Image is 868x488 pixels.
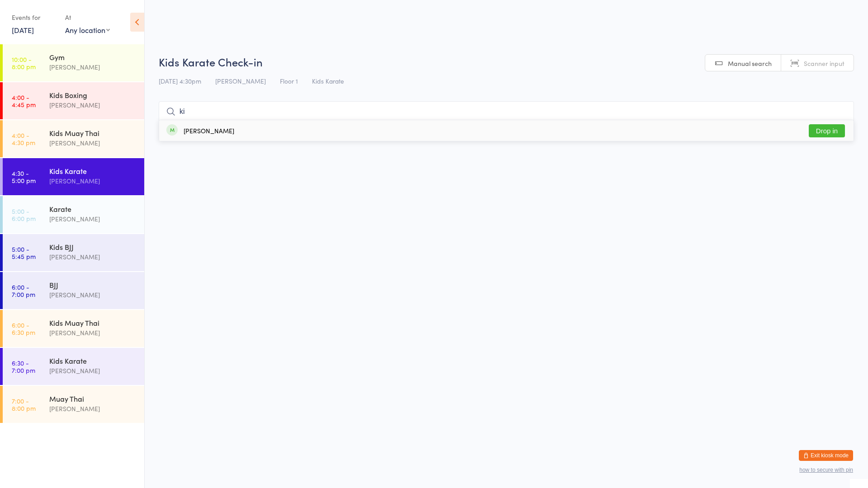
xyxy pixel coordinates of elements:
[49,318,137,328] div: Kids Muay Thai
[49,242,137,252] div: Kids BJJ
[809,124,845,137] button: Drop in
[3,158,144,195] a: 4:30 -5:00 pmKids Karate[PERSON_NAME]
[3,234,144,271] a: 5:00 -5:45 pmKids BJJ[PERSON_NAME]
[159,76,201,85] span: [DATE] 4:30pm
[12,25,34,35] a: [DATE]
[184,127,234,134] div: [PERSON_NAME]
[49,252,137,262] div: [PERSON_NAME]
[12,207,36,222] time: 5:00 - 6:00 pm
[12,321,35,336] time: 6:00 - 6:30 pm
[49,100,137,110] div: [PERSON_NAME]
[3,310,144,347] a: 6:00 -6:30 pmKids Muay Thai[PERSON_NAME]
[49,356,137,366] div: Kids Karate
[49,52,137,62] div: Gym
[65,25,110,35] div: Any location
[12,397,36,412] time: 7:00 - 8:00 pm
[3,386,144,423] a: 7:00 -8:00 pmMuay Thai[PERSON_NAME]
[3,44,144,81] a: 10:00 -8:00 pmGym[PERSON_NAME]
[3,272,144,309] a: 6:00 -7:00 pmBJJ[PERSON_NAME]
[3,120,144,157] a: 4:00 -4:30 pmKids Muay Thai[PERSON_NAME]
[49,280,137,290] div: BJJ
[3,348,144,385] a: 6:30 -7:00 pmKids Karate[PERSON_NAME]
[49,404,137,414] div: [PERSON_NAME]
[49,138,137,148] div: [PERSON_NAME]
[49,204,137,214] div: Karate
[49,176,137,186] div: [PERSON_NAME]
[49,290,137,300] div: [PERSON_NAME]
[49,366,137,376] div: [PERSON_NAME]
[280,76,298,85] span: Floor 1
[799,467,853,473] button: how to secure with pin
[12,94,36,108] time: 4:00 - 4:45 pm
[49,214,137,224] div: [PERSON_NAME]
[49,90,137,100] div: Kids Boxing
[215,76,266,85] span: [PERSON_NAME]
[49,128,137,138] div: Kids Muay Thai
[3,196,144,233] a: 5:00 -6:00 pmKarate[PERSON_NAME]
[12,169,36,184] time: 4:30 - 5:00 pm
[3,82,144,119] a: 4:00 -4:45 pmKids Boxing[PERSON_NAME]
[804,59,844,68] span: Scanner input
[12,10,56,25] div: Events for
[49,328,137,338] div: [PERSON_NAME]
[159,101,854,122] input: Search
[12,245,36,260] time: 5:00 - 5:45 pm
[49,62,137,72] div: [PERSON_NAME]
[49,166,137,176] div: Kids Karate
[159,54,854,69] h2: Kids Karate Check-in
[12,131,35,146] time: 4:00 - 4:30 pm
[49,394,137,404] div: Muay Thai
[65,10,110,25] div: At
[799,450,853,461] button: Exit kiosk mode
[728,59,772,68] span: Manual search
[312,76,344,85] span: Kids Karate
[12,56,36,70] time: 10:00 - 8:00 pm
[12,283,35,298] time: 6:00 - 7:00 pm
[12,359,35,374] time: 6:30 - 7:00 pm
